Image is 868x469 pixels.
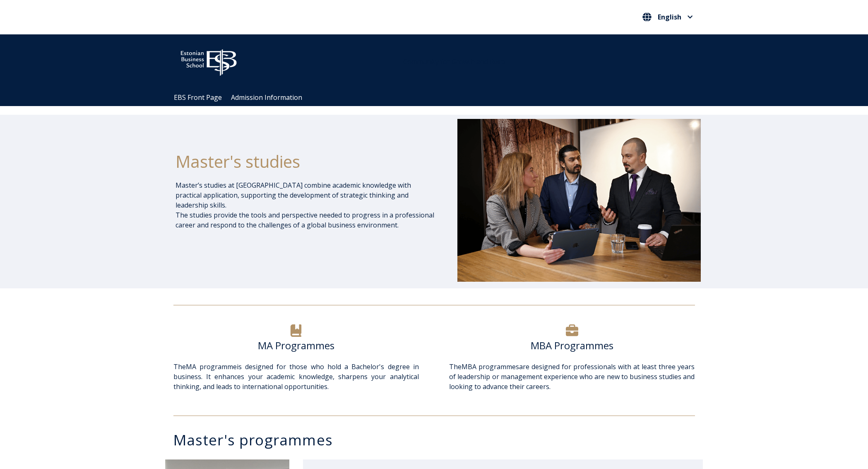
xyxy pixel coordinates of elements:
[173,362,419,391] span: The is designed for those who hold a Bachelor's degree in business. It enhances your academic kno...
[176,180,435,230] p: Master’s studies at [GEOGRAPHIC_DATA] combine academic knowledge with practical application, supp...
[457,119,701,281] img: DSC_1073
[640,10,695,24] button: English
[449,339,695,352] h6: MBA Programmes
[462,362,519,371] a: MBA programmes
[186,362,237,371] a: MA programme
[176,151,435,172] h1: Master's studies
[449,362,695,391] span: The are designed for professionals with at least three years of leadership or management experien...
[640,10,695,24] nav: Select your language
[403,57,505,66] span: Community for Growth and Resp
[173,433,703,447] h3: Master's programmes
[173,43,244,78] img: ebs_logo2016_white
[169,89,707,106] div: Navigation Menu
[658,14,681,20] span: English
[231,93,302,102] a: Admission Information
[174,93,222,102] a: EBS Front Page
[173,339,419,352] h6: MA Programmes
